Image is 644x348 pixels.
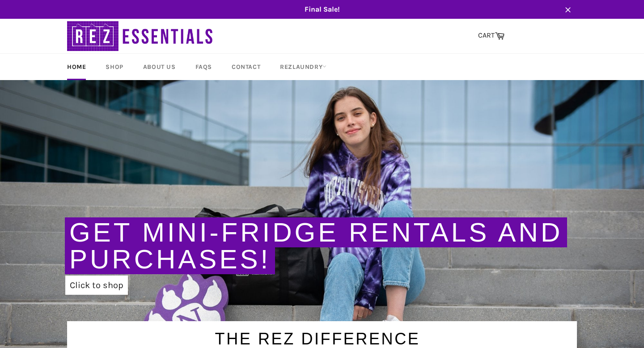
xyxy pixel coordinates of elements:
[186,54,221,80] a: FAQs
[58,4,586,14] span: Final Sale!
[223,54,269,80] a: Contact
[134,54,185,80] a: About Us
[474,26,509,45] a: CART
[97,54,132,80] a: Shop
[271,54,335,80] a: RezLaundry
[69,217,563,274] a: Get Mini-Fridge Rentals and Purchases!
[65,276,128,295] a: Click to shop
[67,19,215,53] img: RezEssentials
[58,54,95,80] a: Home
